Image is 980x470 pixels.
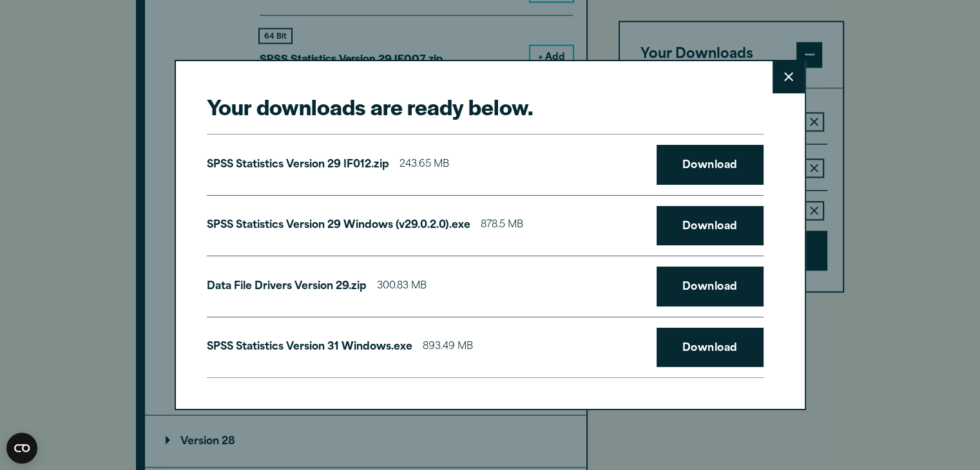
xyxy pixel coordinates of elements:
button: Open CMP widget [6,433,37,464]
a: Download [657,328,764,368]
a: Download [657,206,764,246]
h2: Your downloads are ready below. [207,92,764,121]
span: 243.65 MB [399,156,449,174]
p: Data File Drivers Version 29.zip [207,277,367,296]
span: 878.5 MB [481,216,523,235]
a: Download [657,145,764,185]
span: 300.83 MB [377,277,427,296]
p: SPSS Statistics Version 31 Windows.exe [207,338,412,357]
p: SPSS Statistics Version 29 Windows (v29.0.2.0).exe [207,216,470,235]
span: 893.49 MB [423,338,473,357]
a: Download [657,267,764,306]
p: SPSS Statistics Version 29 IF012.zip [207,156,389,174]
